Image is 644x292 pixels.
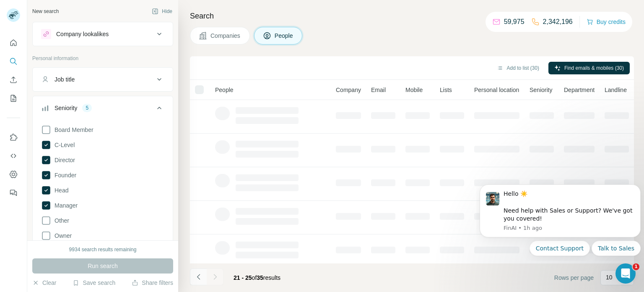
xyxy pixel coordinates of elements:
[252,274,257,281] span: of
[82,104,92,112] div: 5
[55,75,75,84] div: Job title
[32,8,59,15] div: New search
[371,86,386,94] span: Email
[32,55,173,62] p: Personal information
[615,263,636,284] iframe: Intercom live chat
[51,216,69,225] span: Other
[132,279,173,287] button: Share filters
[51,156,75,164] span: Director
[215,86,234,94] span: People
[51,186,68,195] span: Head
[474,86,519,94] span: Personal location
[7,148,20,163] button: Use Surfe API
[51,201,78,210] span: Manager
[504,17,525,27] p: 59,975
[33,24,173,44] button: Company lookalikes
[7,185,20,200] button: Feedback
[633,263,639,270] span: 1
[234,274,280,281] span: results
[554,274,594,282] span: Rows per page
[7,91,20,106] button: My lists
[257,274,263,281] span: 35
[210,32,241,40] span: Companies
[336,86,361,94] span: Company
[543,17,573,27] p: 2,342,196
[51,231,72,240] span: Owner
[7,72,20,87] button: Enrich CSV
[476,177,644,261] iframe: Intercom notifications message
[51,141,75,149] span: C-Level
[605,86,627,94] span: Landline
[587,16,626,28] button: Buy credits
[33,69,173,89] button: Job title
[234,274,252,281] span: 21 - 25
[440,86,452,94] span: Lists
[32,279,56,287] button: Clear
[548,62,630,74] button: Find emails & mobiles (30)
[564,64,624,72] span: Find emails & mobiles (30)
[190,10,634,22] h4: Search
[69,246,137,253] div: 9934 search results remaining
[491,62,545,74] button: Add to list (30)
[33,98,173,121] button: Seniority5
[7,54,20,69] button: Search
[56,30,109,38] div: Company lookalikes
[7,130,20,145] button: Use Surfe on LinkedIn
[51,171,76,179] span: Founder
[405,86,423,94] span: Mobile
[146,5,178,18] button: Hide
[7,167,20,182] button: Dashboard
[606,273,613,281] p: 10
[55,104,77,112] div: Seniority
[530,86,552,94] span: Seniority
[7,35,20,50] button: Quick start
[51,126,93,134] span: Board Member
[275,32,294,40] span: People
[564,86,595,94] span: Department
[190,268,207,285] button: Navigate to previous page
[73,279,115,287] button: Save search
